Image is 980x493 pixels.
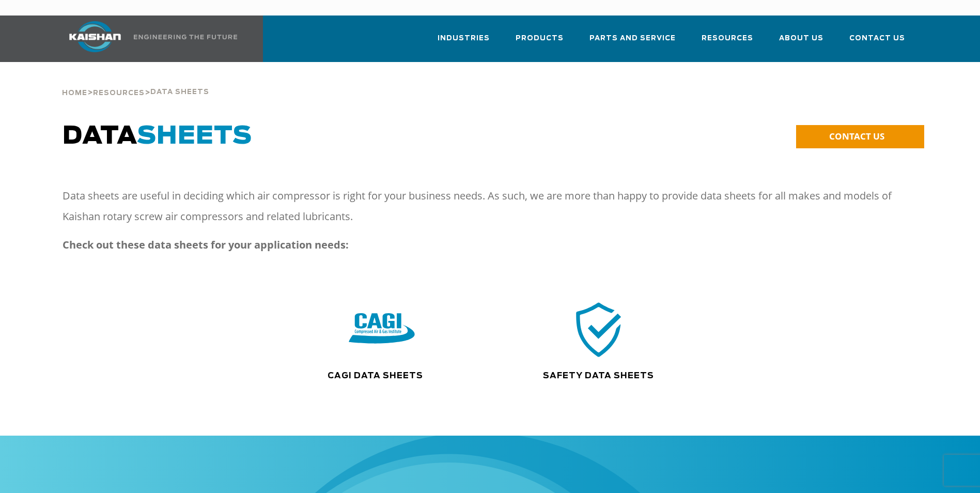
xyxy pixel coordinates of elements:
[62,88,87,97] a: Home
[62,62,209,101] div: > >
[62,90,87,97] span: Home
[849,25,905,60] a: Contact Us
[796,125,924,148] a: CONTACT US
[702,25,753,60] a: Resources
[849,33,905,44] span: Contact Us
[137,124,252,149] span: SHEETS
[516,25,564,60] a: Products
[589,25,676,60] a: Parts and Service
[134,35,237,39] img: Engineering the future
[56,16,239,62] a: Kaishan USA
[779,33,823,44] span: About Us
[702,33,753,44] span: Resources
[829,130,884,142] span: CONTACT US
[516,33,564,44] span: Products
[569,299,629,360] img: safety icon
[543,372,654,380] a: Safety Data Sheets
[499,299,698,360] div: safety icon
[63,124,252,149] span: DATA
[589,33,676,44] span: Parts and Service
[150,89,209,96] span: Data Sheets
[63,238,349,252] strong: Check out these data sheets for your application needs:
[779,25,823,60] a: About Us
[93,90,145,97] span: Resources
[349,296,415,363] img: CAGI
[438,25,490,60] a: Industries
[328,372,423,380] a: CAGI Data Sheets
[93,88,145,97] a: Resources
[438,33,490,44] span: Industries
[273,299,490,360] div: CAGI
[56,21,134,52] img: kaishan logo
[63,186,899,227] p: Data sheets are useful in deciding which air compressor is right for your business needs. As such...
